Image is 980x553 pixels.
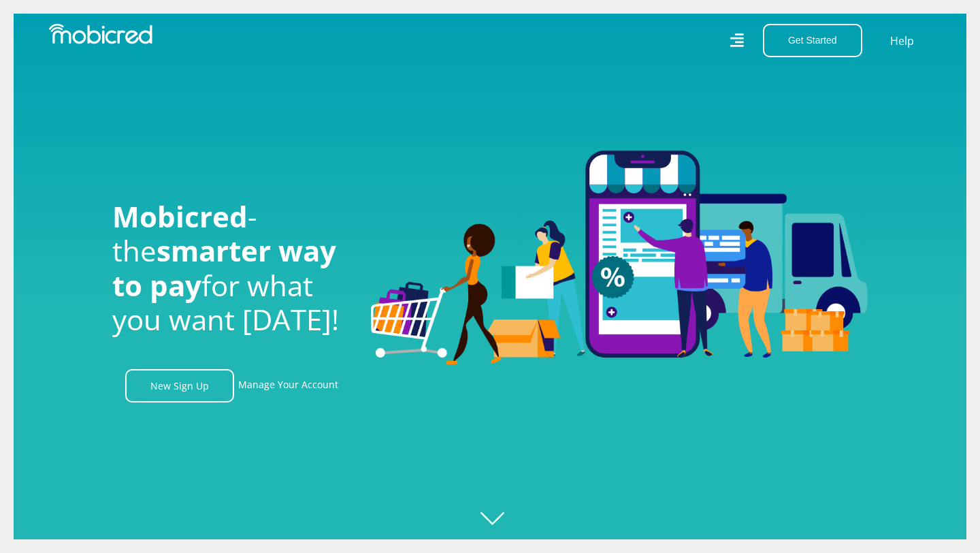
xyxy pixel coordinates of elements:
[125,369,234,402] a: New Sign Up
[763,24,862,57] button: Get Started
[238,369,338,402] a: Manage Your Account
[49,24,152,44] img: Mobicred
[371,151,868,366] img: Welcome to Mobicred
[889,32,915,50] a: Help
[112,197,248,236] span: Mobicred
[112,200,350,337] h1: - the for what you want [DATE]!
[112,231,336,304] span: smarter way to pay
